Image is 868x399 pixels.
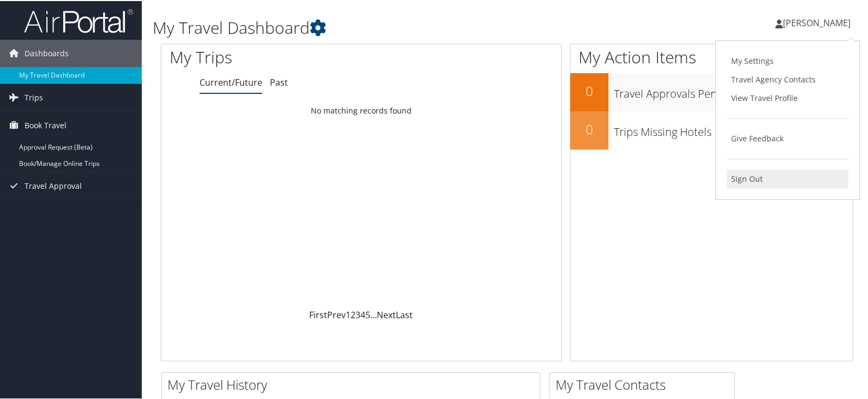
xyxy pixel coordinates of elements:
a: Travel Agency Contacts [727,69,848,88]
h1: My Trips [170,45,386,68]
a: 3 [355,308,360,320]
a: Sign Out [727,169,848,187]
span: Trips [25,83,43,110]
h1: My Action Items [570,45,853,68]
a: 4 [360,308,365,320]
a: First [309,308,327,320]
h3: Trips Missing Hotels [614,118,853,139]
h1: My Travel Dashboard [153,15,625,38]
a: 0Trips Missing Hotels [570,110,853,148]
a: 1 [346,308,351,320]
a: Next [377,308,396,320]
span: [PERSON_NAME] [783,16,851,28]
a: Past [270,75,288,87]
h3: Travel Approvals Pending (Advisor Booked) [614,80,853,100]
a: Last [396,308,413,320]
h2: My Travel History [167,374,540,393]
a: [PERSON_NAME] [775,5,861,38]
span: Book Travel [25,111,67,138]
a: Prev [327,308,346,320]
span: Dashboards [25,39,69,66]
a: My Settings [727,51,848,69]
img: airportal-logo.png [24,7,133,33]
h2: 0 [570,119,608,138]
a: 5 [365,308,370,320]
span: … [370,308,377,320]
td: No matching records found [161,100,561,120]
h2: My Travel Contacts [556,374,734,393]
a: View Travel Profile [727,88,848,106]
a: 2 [351,308,355,320]
a: Give Feedback [727,128,848,147]
span: Travel Approval [25,171,82,199]
a: 0Travel Approvals Pending (Advisor Booked) [570,72,853,110]
a: Current/Future [200,75,262,87]
h2: 0 [570,81,608,99]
